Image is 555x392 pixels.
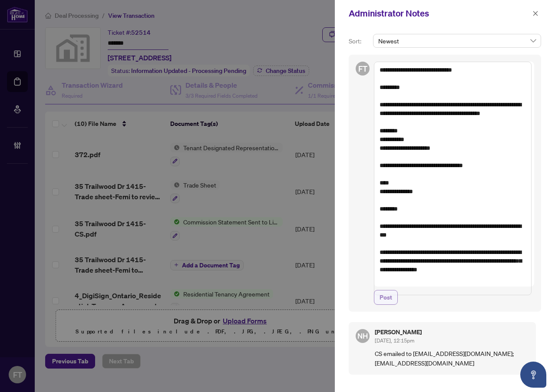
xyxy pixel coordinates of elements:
[380,290,392,304] span: Post
[349,7,530,20] div: Administrator Notes
[374,290,398,305] button: Post
[375,337,414,344] span: [DATE], 12:15pm
[349,36,370,46] p: Sort:
[375,329,529,335] h5: [PERSON_NAME]
[532,10,538,16] span: close
[358,63,367,75] span: FT
[520,362,546,388] button: Open asap
[357,330,368,342] span: NH
[378,34,536,47] span: Newest
[375,349,529,368] p: CS emailed to [EMAIL_ADDRESS][DOMAIN_NAME]; [EMAIL_ADDRESS][DOMAIN_NAME]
